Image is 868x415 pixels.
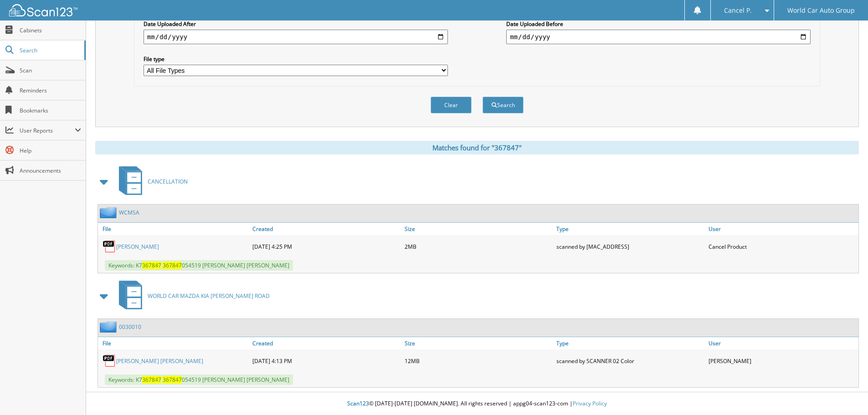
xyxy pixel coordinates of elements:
[20,26,81,34] span: Cabinets
[20,46,80,54] span: Search
[144,30,448,44] input: start
[706,337,858,349] a: User
[787,8,855,13] span: World Car Auto Group
[347,400,369,407] span: Scan123
[250,223,402,235] a: Created
[98,337,250,349] a: File
[506,20,811,28] label: Date Uploaded Before
[98,223,250,235] a: File
[554,352,706,370] div: scanned by SCANNER 02 Color
[116,243,159,251] a: [PERSON_NAME]
[95,141,859,154] div: Matches found for "367847"
[554,337,706,349] a: Type
[148,178,188,185] span: CANCELLATION
[822,371,868,415] iframe: Chat Widget
[506,30,811,44] input: end
[113,278,270,314] a: WORLD CAR MAZDA KIA [PERSON_NAME] ROAD
[116,357,203,365] a: [PERSON_NAME] [PERSON_NAME]
[86,393,868,415] div: © [DATE]-[DATE] [DOMAIN_NAME]. All rights reserved | appg04-scan123-com |
[20,167,81,174] span: Announcements
[119,323,141,331] a: 0030010
[163,376,182,384] span: 367847
[20,87,81,94] span: Reminders
[105,260,293,271] span: Keywords: K7 054519 [PERSON_NAME] [PERSON_NAME]
[250,237,402,256] div: [DATE] 4:25 PM
[402,223,555,235] a: Size
[402,237,555,256] div: 2MB
[100,207,119,218] img: folder2.png
[250,352,402,370] div: [DATE] 4:13 PM
[105,374,293,385] span: Keywords: K7 054519 [PERSON_NAME] [PERSON_NAME]
[113,164,188,200] a: CANCELLATION
[100,321,119,333] img: folder2.png
[554,237,706,256] div: scanned by [MAC_ADDRESS]
[163,261,182,269] span: 367847
[431,97,472,113] button: Clear
[144,55,448,63] label: File type
[706,352,858,370] div: [PERSON_NAME]
[142,376,161,384] span: 367847
[148,292,270,300] span: WORLD CAR MAZDA KIA [PERSON_NAME] ROAD
[483,97,524,113] button: Search
[724,8,752,13] span: Cancel P.
[402,352,555,370] div: 12MB
[706,237,858,256] div: Cancel Product
[20,67,81,74] span: Scan
[103,354,116,368] img: PDF.png
[250,337,402,349] a: Created
[554,223,706,235] a: Type
[20,107,81,114] span: Bookmarks
[20,147,81,154] span: Help
[402,337,555,349] a: Size
[9,4,77,16] img: scan123-logo-white.svg
[573,400,607,407] a: Privacy Policy
[144,20,448,28] label: Date Uploaded After
[103,240,116,253] img: PDF.png
[706,223,858,235] a: User
[20,127,75,134] span: User Reports
[119,209,139,216] a: WCMSA
[142,261,161,269] span: 367847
